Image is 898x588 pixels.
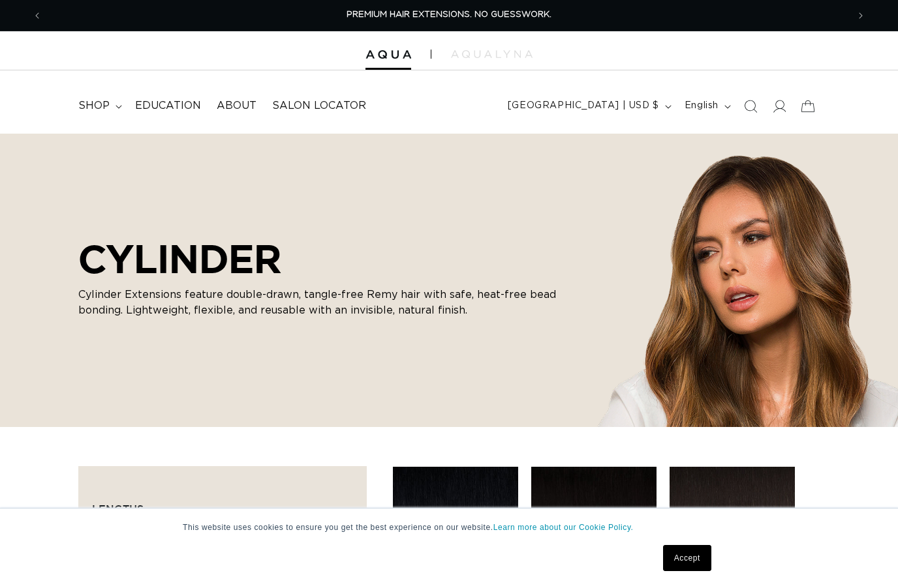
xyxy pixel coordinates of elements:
span: Lengths [92,503,144,514]
img: Aqua Hair Extensions [365,50,411,59]
a: Learn more about our Cookie Policy. [493,523,634,532]
h2: CYLINDER [78,236,574,282]
summary: shop [70,91,127,121]
img: aqualyna.com [451,50,533,58]
button: Previous announcement [23,3,52,28]
button: English [677,94,736,119]
span: Salon Locator [272,99,366,113]
summary: Lengths (0 selected) [92,480,353,527]
a: About [209,91,264,121]
span: About [217,99,256,113]
button: [GEOGRAPHIC_DATA] | USD $ [500,94,677,119]
button: Next announcement [846,3,875,28]
span: English [685,99,719,113]
a: Salon Locator [264,91,374,121]
span: shop [78,99,110,113]
span: [GEOGRAPHIC_DATA] | USD $ [508,99,659,113]
a: Accept [663,545,711,571]
p: This website uses cookies to ensure you get the best experience on our website. [183,522,715,533]
p: Cylinder Extensions feature double-drawn, tangle-free Remy hair with safe, heat-free bead bonding... [78,287,574,318]
span: PREMIUM HAIR EXTENSIONS. NO GUESSWORK. [347,10,551,19]
span: Education [135,99,201,113]
summary: Search [736,92,765,121]
a: Education [127,91,209,121]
